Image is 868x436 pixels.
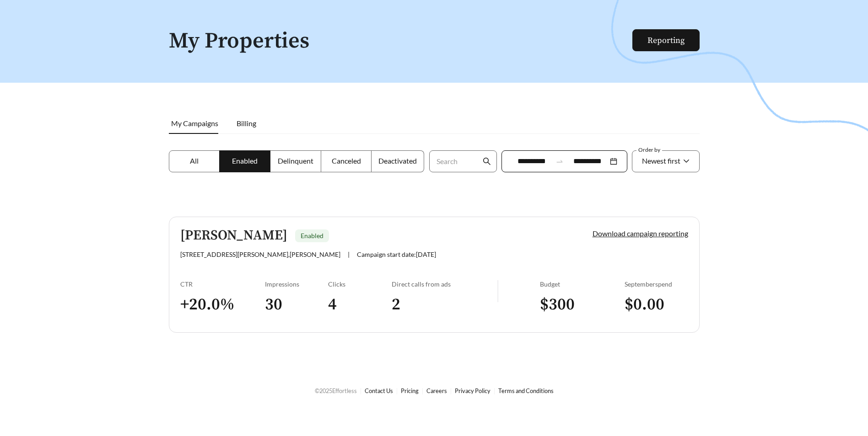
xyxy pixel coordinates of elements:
[180,294,265,315] h3: + 20.0 %
[180,228,287,243] h5: [PERSON_NAME]
[378,156,417,165] span: Deactivated
[392,280,497,288] div: Direct calls from ads
[237,119,256,128] span: Billing
[348,250,350,258] span: |
[642,156,680,165] span: Newest first
[483,157,491,165] span: search
[265,294,329,315] h3: 30
[190,156,199,165] span: All
[555,157,564,165] span: swap-right
[169,29,633,53] h1: My Properties
[392,294,497,315] h3: 2
[332,156,361,165] span: Canceled
[632,29,700,51] button: Reporting
[647,35,685,46] a: Reporting
[301,232,323,239] span: Enabled
[169,217,700,333] a: [PERSON_NAME]Enabled[STREET_ADDRESS][PERSON_NAME],[PERSON_NAME]|Campaign start date:[DATE]Downloa...
[357,250,436,258] span: Campaign start date: [DATE]
[497,280,498,302] img: line
[540,280,625,288] div: Budget
[180,250,340,258] span: [STREET_ADDRESS][PERSON_NAME] , [PERSON_NAME]
[265,280,329,288] div: Impressions
[540,294,625,315] h3: $ 300
[593,229,688,238] a: Download campaign reporting
[328,280,392,288] div: Clicks
[328,294,392,315] h3: 4
[232,156,258,165] span: Enabled
[171,119,218,128] span: My Campaigns
[625,280,688,288] div: September spend
[625,294,688,315] h3: $ 0.00
[180,280,265,288] div: CTR
[278,156,313,165] span: Delinquent
[555,157,564,165] span: to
